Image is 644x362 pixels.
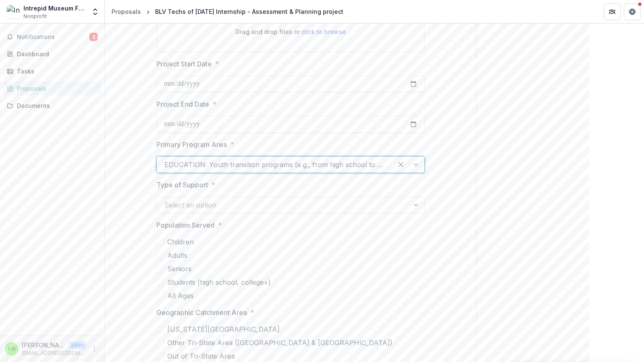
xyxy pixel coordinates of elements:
[167,291,194,301] span: All Ages
[17,67,94,76] div: Tasks
[624,3,641,20] button: Get Help
[3,47,101,61] a: Dashboard
[3,81,101,95] a: Proposals
[167,351,235,361] span: Out of Tri-State Area
[156,307,247,317] p: Geographic Catchment Area
[167,250,187,260] span: Adults
[89,344,99,354] button: More
[156,180,208,190] p: Type of Support
[167,338,392,348] span: Other Tri-State Area ([GEOGRAPHIC_DATA] & [GEOGRAPHIC_DATA])
[22,341,65,349] p: [PERSON_NAME]
[69,341,86,349] p: User
[156,59,212,69] p: Project Start Date
[8,346,16,352] div: Louise Gormanly
[3,64,101,78] a: Tasks
[108,5,144,18] a: Proposals
[3,30,101,44] button: Notifications3
[167,324,280,334] span: [US_STATE][GEOGRAPHIC_DATA]
[156,220,215,230] p: Population Served
[394,158,408,171] div: Clear selected options
[17,84,94,93] div: Proposals
[17,101,94,110] div: Documents
[156,99,209,109] p: Project End Date
[89,3,101,20] button: Open entity switcher
[156,139,227,150] p: Primary Program Area
[167,277,271,287] span: Students (high school, college+)
[7,5,20,18] img: Intrepid Museum Foundation
[22,349,86,357] p: [EMAIL_ADDRESS][DOMAIN_NAME]
[17,34,89,41] span: Notifications
[3,99,101,113] a: Documents
[167,237,194,247] span: Children
[17,50,94,58] div: Dashboard
[23,13,47,20] span: Nonprofit
[23,4,86,13] div: Intrepid Museum Foundation
[301,28,346,35] span: click to browse
[236,27,346,36] p: Drag and drop files or
[108,5,347,18] nav: breadcrumb
[167,264,192,274] span: Seniors
[604,3,621,20] button: Partners
[112,7,141,16] div: Proposals
[89,33,98,41] span: 3
[155,7,343,16] div: BLV Techs of [DATE] Internship - Assessment & Planning project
